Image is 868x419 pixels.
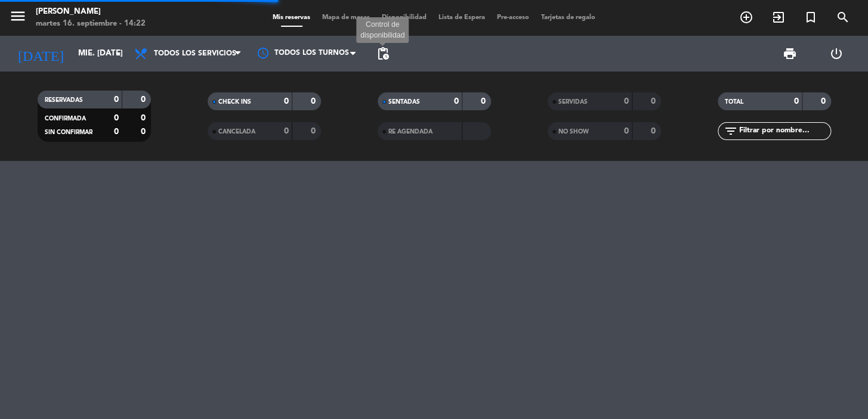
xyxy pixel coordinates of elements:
[114,128,119,136] strong: 0
[284,97,289,105] strong: 0
[9,41,72,67] i: [DATE]
[36,18,146,30] div: martes 16. septiembre - 14:22
[558,129,589,135] span: NO SHOW
[624,97,629,105] strong: 0
[738,125,830,138] input: Filtrar por nombre...
[218,99,251,105] span: CHECK INS
[491,14,535,21] span: Pre-acceso
[725,99,743,105] span: TOTAL
[114,95,119,104] strong: 0
[45,116,86,122] span: CONFIRMADA
[45,97,83,103] span: RESERVADAS
[316,14,376,21] span: Mapa de mesas
[267,14,316,21] span: Mis reservas
[9,7,27,29] button: menu
[45,129,92,135] span: SIN CONFIRMAR
[821,97,828,105] strong: 0
[454,97,459,105] strong: 0
[311,127,318,135] strong: 0
[36,6,146,18] div: [PERSON_NAME]
[558,99,588,105] span: SERVIDAS
[141,114,148,122] strong: 0
[433,14,491,21] span: Lista de Espera
[836,10,850,24] i: search
[724,124,738,138] i: filter_list
[535,14,601,21] span: Tarjetas de regalo
[388,99,420,105] span: SENTADAS
[813,36,859,72] div: LOG OUT
[782,46,796,61] span: print
[376,46,390,61] span: pending_actions
[739,10,753,24] i: add_circle_outline
[388,129,433,135] span: RE AGENDADA
[9,7,27,25] i: menu
[804,10,818,24] i: turned_in_not
[651,97,658,105] strong: 0
[311,97,318,105] strong: 0
[141,128,148,136] strong: 0
[829,46,843,61] i: power_settings_new
[794,97,799,105] strong: 0
[141,95,148,104] strong: 0
[154,49,236,58] span: Todos los servicios
[114,114,119,122] strong: 0
[111,46,125,61] i: arrow_drop_down
[356,17,409,44] div: Control de disponibilidad
[624,127,629,135] strong: 0
[771,10,786,24] i: exit_to_app
[651,127,658,135] strong: 0
[481,97,488,105] strong: 0
[284,127,289,135] strong: 0
[218,129,255,135] span: CANCELADA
